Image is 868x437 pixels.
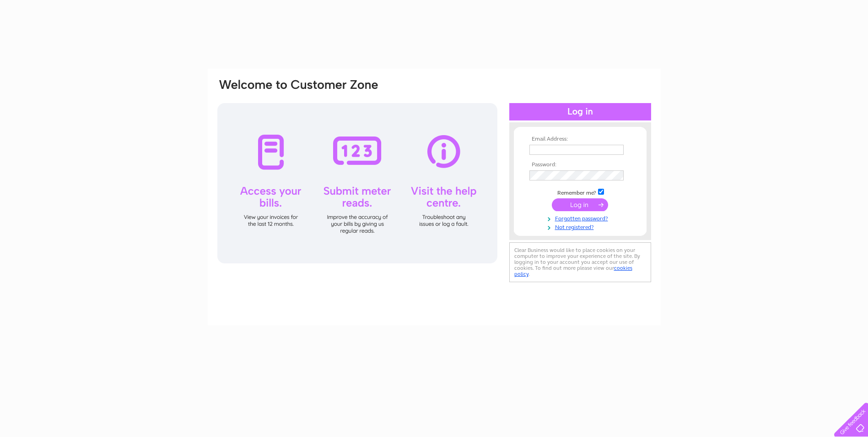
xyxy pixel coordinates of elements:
[527,136,633,142] th: Email Address:
[529,222,633,231] a: Not registered?
[527,162,633,168] th: Password:
[514,265,632,277] a: cookies policy
[529,213,633,222] a: Forgotten password?
[552,198,608,211] input: Submit
[509,242,651,282] div: Clear Business would like to place cookies on your computer to improve your experience of the sit...
[527,187,633,197] td: Remember me?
